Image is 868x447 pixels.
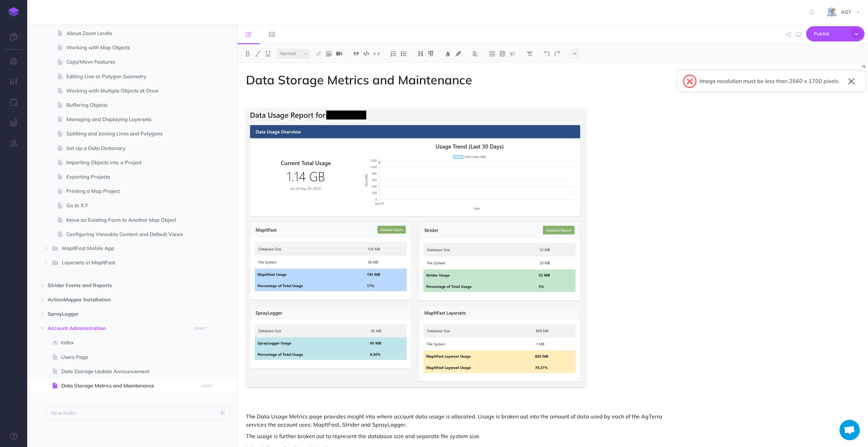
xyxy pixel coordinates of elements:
[814,29,848,39] span: Publish
[445,51,451,56] img: Text color button
[66,101,196,109] span: Buffering Objects
[265,51,271,56] img: Underline button
[66,130,196,138] span: Splitting and Joining Lines and Polygons
[51,409,77,417] p: New folder
[839,420,860,440] div: Open chat
[61,382,196,390] span: Data Storage Metrics and Maintenance
[363,51,369,56] img: Code block button
[66,173,196,181] span: Exporting Projects
[544,51,550,56] img: Undo
[61,338,196,347] span: Index
[390,51,397,56] img: Ordered list button
[255,51,261,56] img: Italic button
[418,51,424,56] img: Headings dropdown button
[62,244,186,253] span: MapItFast Mobile App
[66,58,196,66] span: Copy/Move Features
[66,187,196,195] span: Printing a Map Project
[246,73,670,87] h1: Data Storage Metrics and Maintenance
[62,259,186,267] span: Layersets in MapItFast
[48,324,188,332] span: Account Administration
[246,109,586,387] img: oRcHwCuOL2JJylKu0mL6.jpg
[353,51,359,56] img: Blockquote button
[66,230,196,238] span: Configuring Viewable Content and Default Views
[199,382,216,390] button: DRAFT
[48,281,188,289] span: Strider Forms and Reports
[66,72,196,81] span: Editing Line or Polygon Geometry
[316,51,322,56] img: Link button
[428,51,434,56] img: Paragraph button
[66,29,196,37] span: About Zoom Levels
[9,7,19,17] img: logo-mark.svg
[48,296,188,304] span: ActionMapper Installation
[472,51,478,56] img: Alignment dropdown menu button
[66,144,196,152] span: Set Up a Data Dictionary
[66,159,196,167] span: Importing Objects into a Project
[61,353,196,361] span: Users Page
[192,325,209,332] button: DRAFT
[455,51,461,56] img: Text background color button
[66,44,196,52] span: Working with Map Objects
[66,87,196,95] span: Working with Multiple Objects at Once
[700,78,840,84] h2: Image resolution must be less than 2560 x 1700 pixels.
[66,115,196,123] span: Managing and Displaying Layersets
[246,432,670,440] p: The usage is further broken out to represent the database size and separate file system size.
[527,51,533,56] img: Clear styles button
[46,406,230,420] button: New folder
[499,51,505,56] img: Create table button
[48,310,188,318] span: SprayLogger
[401,51,407,56] img: Unordered list button
[826,6,838,18] img: iCxL6hB4gPtK36lnwjqkK90dLekSAv8p9JC67nPZ.png
[510,51,516,56] img: Callout dropdown menu button
[838,9,855,15] span: AGT
[326,51,332,56] img: Add image button
[66,201,196,210] span: Go to X,Y
[66,216,196,224] span: Move an Existing Form to Another Map Object
[246,412,670,429] p: The Data Usage Metrics page provides insight into where account data usage is allocated. Usage is...
[336,51,342,56] img: Add video button
[201,384,213,388] small: DRAFT
[61,367,196,376] span: Data Storage Update Announcement
[554,51,560,56] img: Redo
[195,326,206,331] small: DRAFT
[806,26,865,42] button: Publish
[373,51,380,56] img: Inline code button
[245,51,251,56] img: Bold button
